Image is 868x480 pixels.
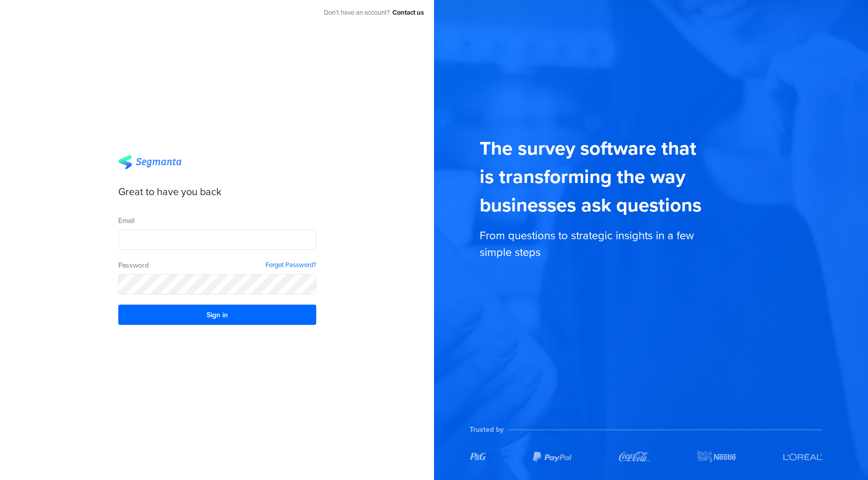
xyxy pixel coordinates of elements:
div: Email [118,215,135,226]
a: Contact us [392,8,424,17]
button: Sign in [118,305,316,325]
div: Great to have you back [118,184,316,199]
div: Password [118,260,149,271]
img: nestle.svg [696,445,737,465]
img: segmanta-logo-final.png [118,155,181,169]
div: Don't have an account? [324,8,390,17]
div: The survey software that is transforming the way businesses ask questions [480,134,713,219]
img: pg.svg [470,445,487,466]
div: From questions to strategic insights in a few simple steps [480,227,713,261]
img: paypal.svg [533,445,572,466]
img: cocacola.svg [619,445,650,466]
a: Forgot Password? [265,260,316,274]
div: Trusted by [470,424,504,435]
img: loreal.svg [783,445,822,466]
